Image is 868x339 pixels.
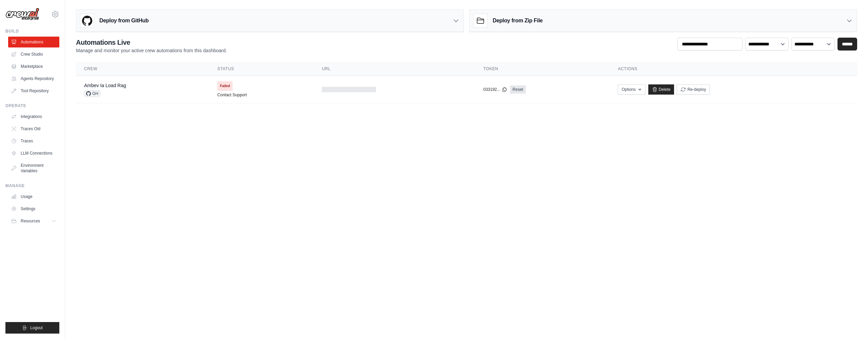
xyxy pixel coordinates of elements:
h3: Deploy from GitHub [99,17,149,25]
th: Actions [610,62,857,76]
a: Integrations [8,111,59,122]
a: Reset [510,85,526,94]
a: Environment Variables [8,160,59,176]
p: Manage and monitor your active crew automations from this dashboard. [76,47,227,54]
a: Traces [8,136,59,146]
th: Crew [76,62,209,76]
a: Traces Old [8,123,59,134]
h2: Automations Live [76,38,227,47]
button: 033192... [484,87,507,92]
a: Delete [648,84,674,95]
a: LLM Connections [8,148,59,159]
h3: Deploy from Zip File [493,17,542,25]
img: Logo [5,8,39,21]
a: Ambev Ia Load Rag [84,83,126,88]
th: Status [209,62,314,76]
button: Re-deploy [677,84,710,95]
a: Tool Repository [8,85,59,96]
span: Logout [30,325,43,331]
div: Manage [5,183,59,188]
span: Resources [21,218,40,224]
span: Failed [217,81,233,91]
th: Token [475,62,610,76]
button: Options [618,84,645,95]
span: GH [84,90,100,97]
img: GitHub Logo [80,14,94,27]
a: Automations [8,37,59,47]
a: Contact Support [217,92,247,98]
a: Crew Studio [8,49,59,60]
a: Agents Repository [8,73,59,84]
button: Resources [8,216,59,226]
div: Operate [5,103,59,108]
th: URL [314,62,475,76]
a: Marketplace [8,61,59,72]
iframe: Chat Widget [834,306,868,339]
div: Build [5,28,59,34]
button: Logout [5,322,59,334]
a: Settings [8,203,59,214]
a: Usage [8,191,59,202]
